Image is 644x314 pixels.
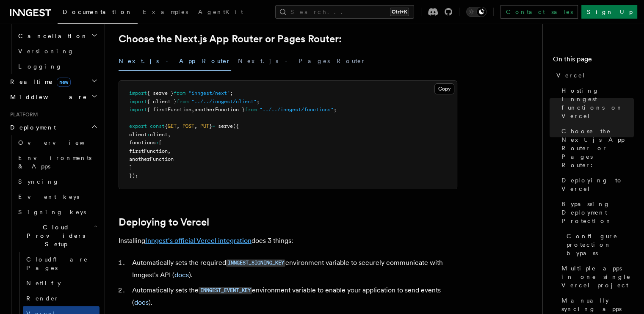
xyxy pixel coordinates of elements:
span: Event keys [18,193,79,200]
span: Versioning [18,48,74,55]
span: ({ [233,123,239,129]
span: PUT [200,123,209,129]
span: Realtime [7,77,71,86]
a: Bypassing Deployment Protection [558,196,634,229]
span: Cloudflare Pages [26,256,88,271]
li: Automatically sets the environment variable to enable your application to send events ( ). [130,284,457,308]
span: Logging [18,63,62,70]
a: Logging [15,59,100,74]
span: Environments & Apps [18,154,91,170]
span: } [209,123,212,129]
span: Deployment [7,123,56,132]
span: Overview [18,139,105,146]
span: Netlify [26,280,61,286]
a: Configure protection bypass [563,229,634,261]
span: , [191,107,194,113]
a: Examples [138,3,193,23]
a: INNGEST_EVENT_KEY [199,286,252,294]
button: Toggle dark mode [466,7,486,17]
span: Multiple apps in one single Vercel project [561,264,634,289]
span: GET [168,123,177,129]
a: Choose the Next.js App Router or Pages Router: [558,124,634,173]
code: INNGEST_SIGNING_KEY [226,259,285,267]
a: Versioning [15,44,100,59]
a: docs [174,271,189,279]
span: , [194,123,197,129]
span: Syncing [18,178,59,185]
a: Multiple apps in one single Vercel project [558,261,634,293]
span: { serve } [147,90,174,96]
span: const [150,123,165,129]
li: Automatically sets the required environment variable to securely communicate with Inngest's API ( ). [130,257,457,281]
a: Deploying to Vercel [119,216,209,228]
span: ; [334,107,337,113]
a: Contact sales [500,5,578,19]
a: Overview [15,135,100,150]
span: new [57,77,71,87]
a: Cloudflare Pages [23,252,100,275]
span: Render [26,295,59,302]
button: Search...Ctrl+K [275,5,414,19]
a: Hosting Inngest functions on Vercel [558,83,634,124]
span: , [177,123,180,129]
span: from [245,107,257,113]
span: { [165,123,168,129]
h4: On this page [553,54,634,68]
button: Middleware [7,89,100,105]
span: anotherFunction [129,156,174,162]
span: Bypassing Deployment Protection [561,200,634,225]
span: Middleware [7,93,87,101]
button: Copy [434,83,454,94]
a: Signing keys [15,204,100,220]
span: Signing keys [18,209,86,215]
a: AgentKit [193,3,248,23]
a: Vercel [553,68,634,83]
span: import [129,90,147,96]
a: Inngest's official Vercel integration [145,237,252,245]
span: : [147,132,150,138]
a: docs [134,298,149,306]
span: ] [129,165,132,171]
span: Vercel [556,71,586,80]
a: Render [23,291,100,306]
span: }); [129,173,138,179]
span: anotherFunction } [194,107,245,113]
span: serve [218,123,233,129]
a: Choose the Next.js App Router or Pages Router: [119,33,342,45]
button: Cloud Providers Setup [15,220,100,252]
span: import [129,107,147,113]
button: Cancellation [15,28,100,44]
span: from [174,90,185,96]
span: Cloud Providers Setup [15,223,94,248]
a: Deploying to Vercel [558,173,634,196]
span: firstFunction [129,148,168,154]
span: "../../inngest/functions" [260,107,334,113]
span: Deploying to Vercel [561,176,634,193]
span: AgentKit [198,8,243,15]
span: "../../inngest/client" [191,99,257,105]
span: Manually syncing apps [561,296,634,313]
button: Realtimenew [7,74,100,89]
span: Platform [7,111,38,118]
span: Hosting Inngest functions on Vercel [561,86,634,120]
span: { client } [147,99,177,105]
kbd: Ctrl+K [390,8,409,16]
span: "inngest/next" [188,90,230,96]
span: client [129,132,147,138]
span: [ [159,140,162,146]
span: Examples [143,8,188,15]
span: export [129,123,147,129]
span: = [212,123,215,129]
span: POST [182,123,194,129]
span: functions [129,140,156,146]
button: Next.js - App Router [119,52,231,71]
a: Documentation [58,3,138,24]
p: Installing does 3 things: [119,235,457,247]
span: { firstFunction [147,107,191,113]
a: Environments & Apps [15,150,100,174]
a: INNGEST_SIGNING_KEY [226,259,285,267]
a: Netlify [23,275,100,291]
span: Configure protection bypass [567,232,634,257]
span: import [129,99,147,105]
a: Event keys [15,189,100,204]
